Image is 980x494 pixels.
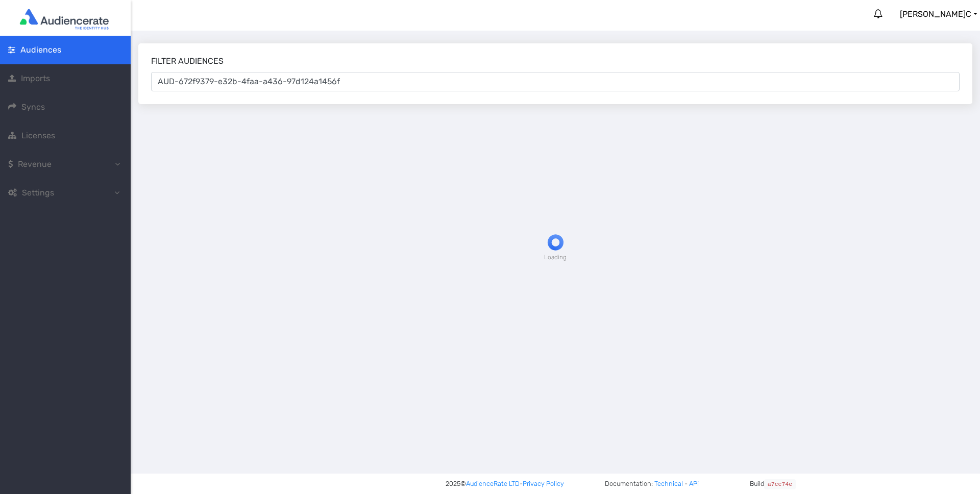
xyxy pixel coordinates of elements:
span: Settings [22,188,54,197]
span: Loading [544,253,567,262]
img: preloader [546,233,566,253]
span: Revenue [18,159,52,169]
span: Audiences [20,45,61,55]
span: Imports [21,73,50,83]
iframe: JSD widget [974,489,980,494]
span: Syncs [21,102,45,112]
span: Licenses [21,131,55,140]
